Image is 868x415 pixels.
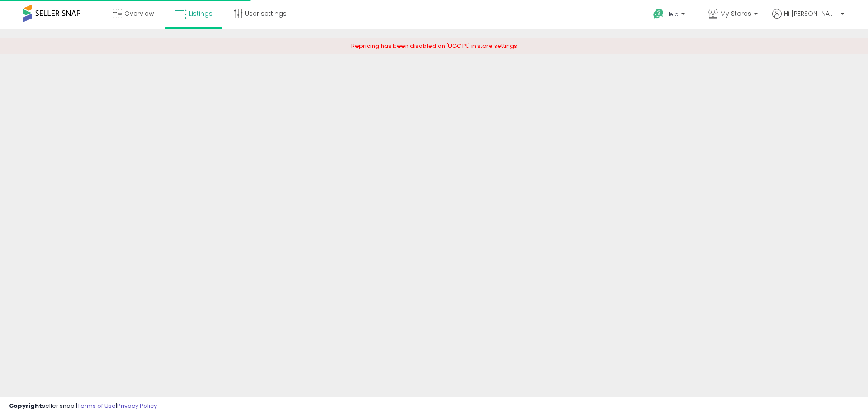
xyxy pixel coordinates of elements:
span: Repricing has been disabled on 'UGC PL' in store settings [351,42,517,50]
i: Get Help [653,8,664,19]
span: Overview [124,9,154,18]
a: Help [646,1,694,29]
span: Hi [PERSON_NAME] [784,9,838,18]
div: seller snap | | [9,402,157,410]
a: Hi [PERSON_NAME] [772,9,844,29]
span: Listings [189,9,212,18]
a: Privacy Policy [117,401,157,410]
span: Help [666,10,679,18]
span: My Stores [720,9,751,18]
strong: Copyright [9,401,42,410]
a: Terms of Use [77,401,116,410]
